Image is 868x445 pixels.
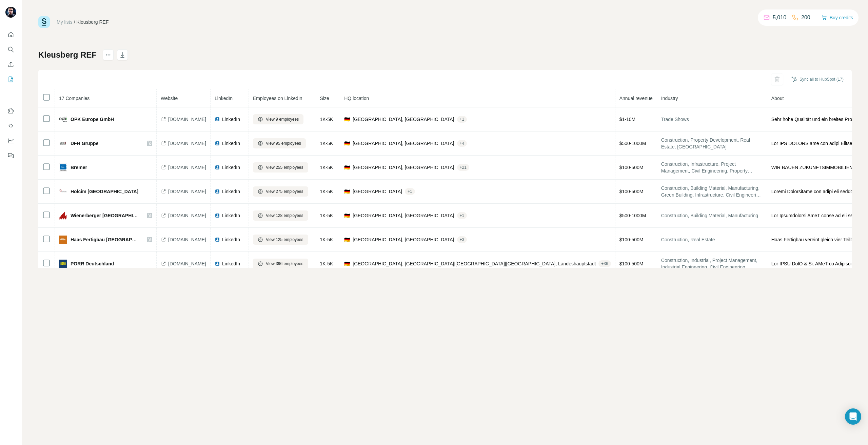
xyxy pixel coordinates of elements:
[344,260,350,267] span: 🇩🇪
[771,96,784,101] span: About
[320,96,329,101] span: Size
[457,237,467,243] div: + 3
[266,140,301,146] span: View 95 employees
[5,135,16,147] button: Dashboard
[661,137,763,150] span: Construction, Property Development, Real Estate, [GEOGRAPHIC_DATA]
[344,96,369,101] span: HQ location
[266,237,303,243] span: View 125 employees
[161,96,178,101] span: Website
[59,163,67,171] img: company-logo
[168,116,206,123] span: [DOMAIN_NAME]
[222,212,240,219] span: LinkedIn
[661,212,763,219] span: Construction, Building Material, Manufacturing
[215,165,220,170] img: LinkedIn logo
[320,165,333,170] span: 1K-5K
[353,164,454,171] span: [GEOGRAPHIC_DATA], [GEOGRAPHIC_DATA]
[457,140,467,146] div: + 4
[457,116,467,122] div: + 1
[59,260,67,268] img: company-logo
[787,74,848,84] button: Sync all to HubSpot (17)
[253,96,302,101] span: Employees on LinkedIn
[5,28,16,41] button: Quick start
[5,149,16,162] button: Feedback
[71,116,114,123] span: OPK Europe GmbH
[215,237,220,242] img: LinkedIn logo
[168,236,206,243] span: [DOMAIN_NAME]
[344,236,350,243] span: 🇩🇪
[344,212,350,219] span: 🇩🇪
[215,96,233,101] span: LinkedIn
[344,116,350,123] span: 🇩🇪
[103,49,114,60] button: actions
[215,117,220,122] img: LinkedIn logo
[320,189,333,194] span: 1K-5K
[845,408,861,425] div: Open Intercom Messenger
[215,189,220,194] img: LinkedIn logo
[801,14,810,22] p: 200
[344,188,350,195] span: 🇩🇪
[353,140,454,147] span: [GEOGRAPHIC_DATA], [GEOGRAPHIC_DATA]
[168,212,206,219] span: [DOMAIN_NAME]
[222,116,240,123] span: LinkedIn
[353,188,402,195] span: [GEOGRAPHIC_DATA]
[661,185,763,198] span: Construction, Building Material, Manufacturing, Green Building, Infrastructure, Civil Engineering...
[5,120,16,132] button: Use Surfe API
[773,14,786,22] p: 5,010
[320,237,333,242] span: 1K-5K
[619,261,644,266] span: $ 100-500M
[253,114,303,124] button: View 9 employees
[71,236,140,243] span: Haas Fertigbau [GEOGRAPHIC_DATA]
[344,164,350,171] span: 🇩🇪
[5,58,16,70] button: Enrich CSV
[353,236,454,243] span: [GEOGRAPHIC_DATA], [GEOGRAPHIC_DATA]
[353,260,596,267] span: [GEOGRAPHIC_DATA], [GEOGRAPHIC_DATA]|[GEOGRAPHIC_DATA]|[GEOGRAPHIC_DATA], Landeshauptstadt
[619,189,644,194] span: $ 100-500M
[619,165,644,170] span: $ 100-500M
[57,19,73,25] a: My lists
[266,261,303,267] span: View 396 employees
[619,96,653,101] span: Annual revenue
[661,236,763,243] span: Construction, Real Estate
[619,141,646,146] span: $ 500-1000M
[74,19,75,25] li: /
[320,213,333,218] span: 1K-5K
[253,162,308,173] button: View 255 employees
[5,43,16,56] button: Search
[5,73,16,85] button: My lists
[5,105,16,117] button: Use Surfe on LinkedIn
[168,188,206,195] span: [DOMAIN_NAME]
[661,116,763,123] span: Trade Shows
[266,188,303,195] span: View 275 employees
[253,186,308,197] button: View 275 employees
[320,117,333,122] span: 1K-5K
[168,140,206,147] span: [DOMAIN_NAME]
[320,141,333,146] span: 1K-5K
[253,138,306,148] button: View 95 employees
[38,16,50,28] img: Surfe Logo
[457,213,467,219] div: + 1
[822,13,853,22] button: Buy credits
[77,19,109,25] div: Kleusberg REF
[222,140,240,147] span: LinkedIn
[215,213,220,218] img: LinkedIn logo
[266,116,299,122] span: View 9 employees
[661,161,763,174] span: Construction, Infrastructure, Project Management, Civil Engineering, Property Development, Real E...
[353,212,454,219] span: [GEOGRAPHIC_DATA], [GEOGRAPHIC_DATA]
[222,260,240,267] span: LinkedIn
[266,213,303,219] span: View 128 employees
[71,188,138,195] span: Holcim [GEOGRAPHIC_DATA]
[457,164,469,170] div: + 21
[215,141,220,146] img: LinkedIn logo
[619,237,644,242] span: $ 100-500M
[222,236,240,243] span: LinkedIn
[168,164,206,171] span: [DOMAIN_NAME]
[59,139,67,147] img: company-logo
[222,164,240,171] span: LinkedIn
[168,260,206,267] span: [DOMAIN_NAME]
[619,117,635,122] span: $ 1-10M
[71,164,87,171] span: Bremer
[405,188,415,195] div: + 1
[71,140,98,147] span: DFH Gruppe
[59,96,90,101] span: 17 Companies
[71,260,114,267] span: PORR Deutschland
